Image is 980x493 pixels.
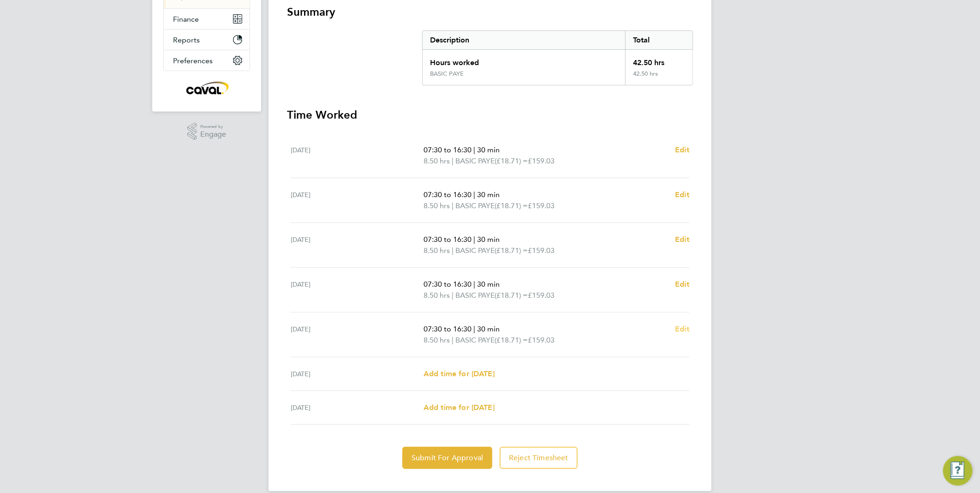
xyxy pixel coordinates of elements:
span: | [473,235,475,244]
button: Reports [164,30,250,50]
span: 30 min [477,190,500,199]
span: 30 min [477,235,500,244]
span: Reports [173,36,200,44]
span: | [473,280,475,289]
span: | [452,246,454,255]
a: Add time for [DATE] [424,402,495,413]
span: | [473,325,475,333]
span: (£18.71) = [495,201,528,210]
span: Engage [200,131,226,138]
span: Edit [675,325,689,333]
h3: Summary [287,5,693,19]
span: | [473,190,475,199]
span: 8.50 hrs [424,156,450,165]
span: £159.03 [528,201,555,210]
section: Timesheet [287,5,693,469]
span: Edit [675,190,689,199]
span: 07:30 to 16:30 [424,325,472,333]
span: Edit [675,145,689,154]
span: 8.50 hrs [424,336,450,344]
div: [DATE] [291,189,424,211]
div: 42.50 hrs [625,70,693,85]
div: Hours worked [423,50,625,70]
a: Edit [675,144,689,156]
div: [DATE] [291,368,424,379]
div: [DATE] [291,279,424,301]
span: £159.03 [528,336,555,344]
a: Add time for [DATE] [424,368,495,379]
span: | [452,156,454,165]
span: 30 min [477,280,500,289]
h3: Time Worked [287,108,693,122]
img: caval-logo-retina.png [184,80,230,95]
span: BASIC PAYE [455,245,495,256]
button: Engage Resource Center [943,456,973,486]
span: Add time for [DATE] [424,403,495,412]
a: Edit [675,189,689,200]
a: Go to home page [163,80,250,95]
span: Preferences [173,56,213,65]
span: Powered by [200,123,226,131]
span: 8.50 hrs [424,291,450,300]
div: [DATE] [291,402,424,413]
span: (£18.71) = [495,156,528,165]
span: | [452,336,454,344]
span: Finance [173,15,199,24]
span: BASIC PAYE [455,200,495,211]
span: Reject Timesheet [509,453,568,463]
span: BASIC PAYE [455,290,495,301]
div: 42.50 hrs [625,50,693,70]
span: 30 min [477,145,500,154]
a: Edit [675,234,689,245]
span: | [452,291,454,300]
span: 07:30 to 16:30 [424,145,472,154]
div: Summary [422,30,693,85]
a: Edit [675,279,689,290]
span: 30 min [477,325,500,333]
span: 07:30 to 16:30 [424,280,472,289]
button: Reject Timesheet [500,447,578,469]
div: BASIC PAYE [430,70,464,78]
span: (£18.71) = [495,246,528,255]
span: BASIC PAYE [455,335,495,346]
button: Finance [164,9,250,29]
div: [DATE] [291,324,424,346]
a: Powered byEngage [187,123,227,140]
div: Total [625,31,693,49]
div: [DATE] [291,234,424,256]
span: Edit [675,235,689,244]
span: (£18.71) = [495,336,528,344]
span: 8.50 hrs [424,201,450,210]
span: £159.03 [528,246,555,255]
button: Preferences [164,50,250,71]
span: £159.03 [528,291,555,300]
div: Description [423,31,625,49]
span: BASIC PAYE [455,156,495,167]
div: [DATE] [291,144,424,167]
button: Submit For Approval [402,447,492,469]
span: 07:30 to 16:30 [424,235,472,244]
span: £159.03 [528,156,555,165]
span: | [473,145,475,154]
span: Add time for [DATE] [424,369,495,378]
span: Submit For Approval [412,453,483,463]
a: Edit [675,324,689,335]
span: 8.50 hrs [424,246,450,255]
span: 07:30 to 16:30 [424,190,472,199]
span: Edit [675,280,689,289]
span: (£18.71) = [495,291,528,300]
span: | [452,201,454,210]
